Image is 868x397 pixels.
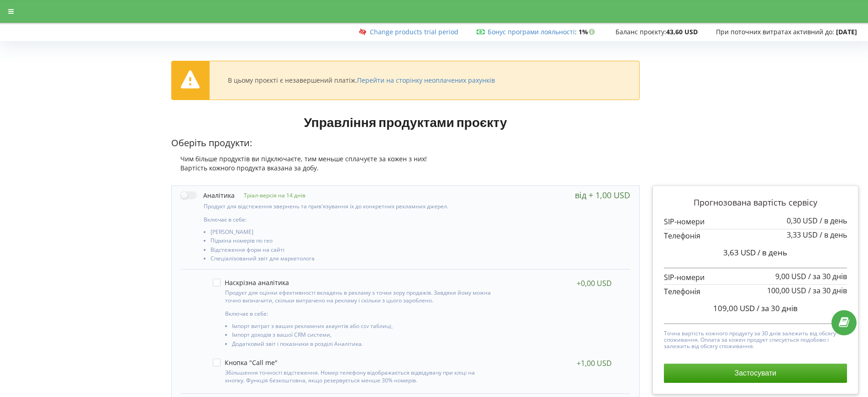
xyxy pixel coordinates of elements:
[758,247,787,258] span: / в день
[787,230,818,240] span: 3,33 USD
[213,279,289,286] label: Наскрізна аналітика
[171,137,640,150] p: Оберіть продукти:
[228,76,495,85] div: В цьому проєкті є незавершений платіж.
[232,332,492,340] li: Імпорт доходів з вашої CRM системи,
[225,310,492,318] p: Включає в себе:
[225,369,492,384] p: Збільшення точності відстеження. Номер телефону відображається відвідувачу при кліці на кнопку. Ф...
[820,230,847,240] span: / в день
[664,231,847,241] p: Телефонія
[213,359,278,366] label: Кнопка "Call me"
[575,191,630,200] div: від + 1,00 USD
[836,27,857,36] strong: [DATE]
[775,271,806,281] span: 9,00 USD
[210,247,495,255] li: Відстеження форм на сайті
[615,27,666,36] span: Баланс проєкту:
[664,217,847,227] p: SIP-номери
[664,272,847,283] p: SIP-номери
[181,191,235,200] label: Аналітика
[204,202,495,210] p: Продукт для відстеження звернень та прив'язування їх до конкретних рекламних джерел.
[232,323,492,332] li: Імпорт витрат з ваших рекламних акаунтів або csv таблиці,
[664,197,847,209] p: Прогнозована вартість сервісу
[210,229,495,238] li: [PERSON_NAME]
[579,27,597,36] strong: 1%
[225,289,492,304] p: Продукт для оцінки ефективності вкладень в рекламу з точки зору продажів. Завдяки йому можна точн...
[171,114,640,130] h1: Управління продуктами проєкту
[664,364,847,383] button: Застосувати
[723,247,756,258] span: 3,63 USD
[664,286,847,297] p: Телефонія
[577,359,612,368] div: +1,00 USD
[210,238,495,246] li: Підміна номерів по гео
[171,154,640,164] div: Чим більше продуктів ви підключаєте, тим меньше сплачуєте за кожен з них!
[757,303,798,313] span: / за 30 днів
[716,27,834,36] span: При поточних витратах активний до:
[808,271,847,281] span: / за 30 днів
[488,27,577,36] span: :
[787,216,818,226] span: 0,30 USD
[171,164,640,173] div: Вартість кожного продукта вказана за добу.
[577,279,612,288] div: +0,00 USD
[488,27,575,36] a: Бонус програми лояльності
[210,255,495,264] li: Спеціалізований звіт для маркетолога
[713,303,755,313] span: 109,00 USD
[767,286,806,296] span: 100,00 USD
[357,76,495,85] a: Перейти на сторінку неоплачених рахунків
[820,216,847,226] span: / в день
[232,341,492,349] li: Додатковий звіт і показники в розділі Аналітика.
[204,216,495,223] p: Включає в себе:
[666,27,698,36] strong: 43,60 USD
[235,191,305,199] p: Тріал-версія на 14 днів
[664,328,847,350] p: Точна вартість кожного продукту за 30 днів залежить від обсягу споживання. Оплата за кожен продук...
[370,27,458,36] a: Change products trial period
[808,286,847,296] span: / за 30 днів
